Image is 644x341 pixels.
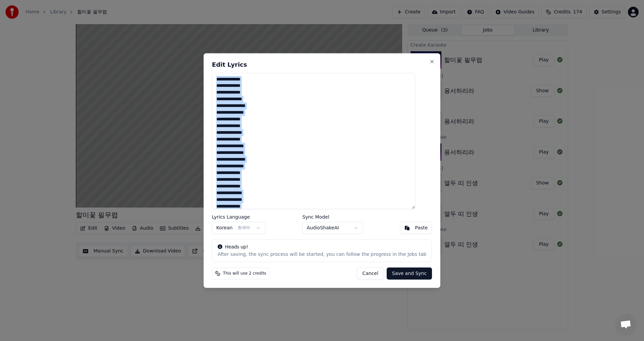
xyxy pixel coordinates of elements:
div: Paste [415,225,428,231]
span: This will use 2 credits [223,271,266,276]
button: Paste [400,222,432,234]
button: Cancel [357,268,384,280]
label: Lyrics Language [212,215,265,219]
label: Sync Model [302,215,363,219]
button: Save and Sync [387,268,432,280]
h2: Edit Lyrics [212,61,432,67]
div: Heads up! [218,244,426,250]
div: After saving, the sync process will be started, you can follow the progress in the Jobs tab [218,251,426,258]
